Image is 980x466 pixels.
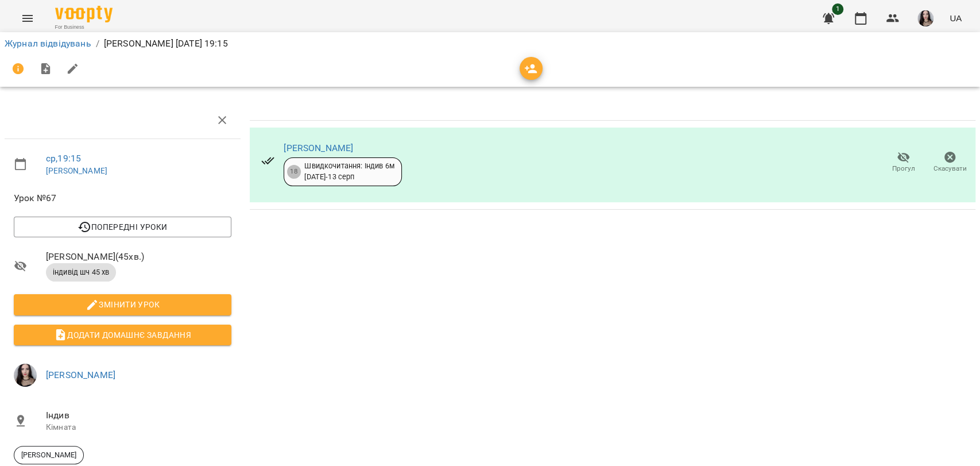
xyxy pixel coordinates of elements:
button: Прогул [880,147,927,179]
span: [PERSON_NAME] [14,450,83,460]
a: [PERSON_NAME] [284,143,353,153]
a: [PERSON_NAME] [46,369,115,380]
span: For Business [55,24,113,31]
nav: breadcrumb [5,37,975,51]
span: індивід шч 45 хв [46,267,116,278]
button: Змінити урок [14,294,231,315]
li: / [96,37,99,51]
span: Додати домашнє завдання [23,328,222,342]
p: [PERSON_NAME] [DATE] 19:15 [104,37,228,51]
span: [PERSON_NAME] ( 45 хв. ) [46,250,231,264]
button: Додати домашнє завдання [14,325,231,345]
p: Кімната [46,422,231,433]
span: UA [950,12,962,24]
a: ср , 19:15 [46,153,81,164]
img: Voopty Logo [55,6,113,22]
img: 23d2127efeede578f11da5c146792859.jpg [917,10,933,26]
button: Скасувати [927,147,973,179]
span: Урок №67 [14,191,231,205]
div: [PERSON_NAME] [14,446,84,464]
span: Скасувати [933,164,967,174]
span: 1 [832,3,843,15]
img: 23d2127efeede578f11da5c146792859.jpg [14,364,37,387]
div: 18 [287,165,301,179]
a: Журнал відвідувань [5,38,91,49]
a: [PERSON_NAME] [46,166,107,175]
div: Швидкочитання: Індив 6м [DATE] - 13 серп [304,161,394,182]
button: UA [945,7,966,29]
button: Попередні уроки [14,217,231,237]
span: Попередні уроки [23,220,222,234]
span: Змінити урок [23,298,222,311]
span: Індив [46,409,231,422]
span: Прогул [892,164,915,174]
button: Menu [14,5,41,32]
